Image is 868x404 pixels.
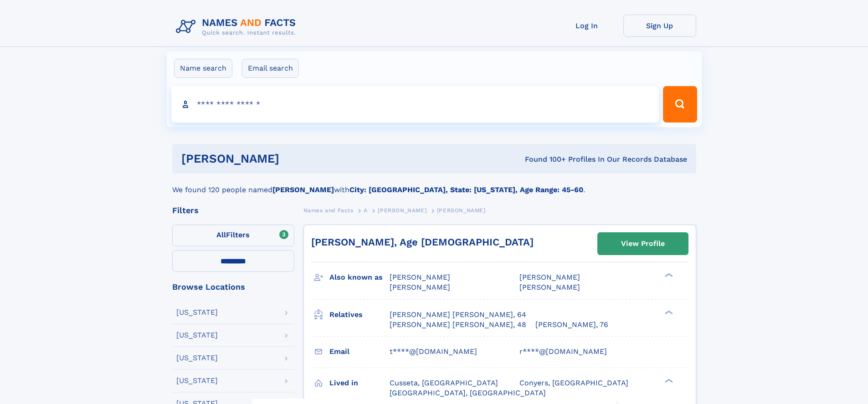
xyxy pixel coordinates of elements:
h3: Also known as [329,270,390,285]
a: [PERSON_NAME], 76 [535,320,608,330]
div: Browse Locations [172,283,294,291]
label: Filters [172,225,294,246]
span: [PERSON_NAME] [519,273,580,281]
span: [PERSON_NAME] [378,207,426,214]
b: [PERSON_NAME] [272,185,334,194]
div: View Profile [621,233,665,254]
span: All [216,230,226,239]
div: [US_STATE] [176,309,218,316]
h1: [PERSON_NAME] [181,153,402,164]
button: Search Button [663,86,697,123]
a: Names and Facts [303,205,354,216]
a: Log In [550,15,623,37]
h3: Lived in [329,375,390,391]
input: search input [171,86,659,123]
span: Cusseta, [GEOGRAPHIC_DATA] [390,378,498,387]
a: [PERSON_NAME] [PERSON_NAME], 64 [390,310,526,320]
div: Filters [172,206,294,215]
div: [US_STATE] [176,332,218,339]
label: Name search [174,59,232,78]
h3: Relatives [329,307,390,322]
span: [PERSON_NAME] [390,283,450,291]
label: Email search [242,59,299,78]
a: [PERSON_NAME] [PERSON_NAME], 48 [390,320,526,330]
img: Logo Names and Facts [172,15,303,39]
div: [US_STATE] [176,354,218,362]
div: ❯ [663,272,673,278]
a: Sign Up [623,15,696,37]
span: [PERSON_NAME] [437,207,486,214]
div: ❯ [663,378,673,384]
a: A [364,205,368,216]
h3: Email [329,344,390,359]
div: ❯ [663,309,673,315]
a: [PERSON_NAME], Age [DEMOGRAPHIC_DATA] [311,236,534,248]
span: A [364,207,368,214]
div: We found 120 people named with . [172,174,696,195]
span: [PERSON_NAME] [519,283,580,291]
span: [GEOGRAPHIC_DATA], [GEOGRAPHIC_DATA] [390,389,546,397]
a: View Profile [598,233,688,255]
span: Conyers, [GEOGRAPHIC_DATA] [519,378,628,387]
a: [PERSON_NAME] [378,205,426,216]
span: [PERSON_NAME] [390,273,450,281]
b: City: [GEOGRAPHIC_DATA], State: [US_STATE], Age Range: 45-60 [349,185,583,194]
div: [US_STATE] [176,377,218,384]
div: Found 100+ Profiles In Our Records Database [402,154,687,164]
